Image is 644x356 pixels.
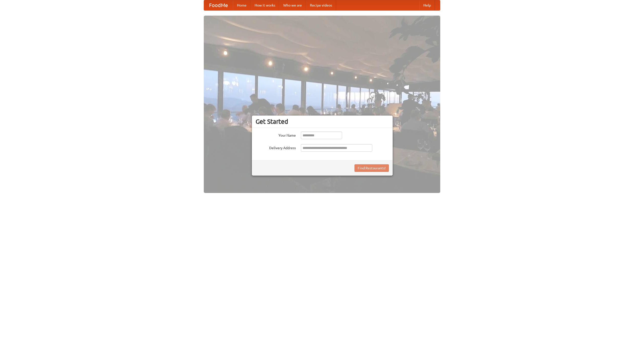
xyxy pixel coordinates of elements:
a: Who we are [279,0,306,10]
a: Recipe videos [306,0,336,10]
h3: Get Started [256,118,389,125]
button: Find Restaurants! [354,164,389,172]
label: Your Name [256,132,296,138]
label: Delivery Address [256,144,296,150]
a: Help [419,0,435,10]
a: How it works [251,0,279,10]
a: Home [233,0,251,10]
a: FoodMe [204,0,233,10]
